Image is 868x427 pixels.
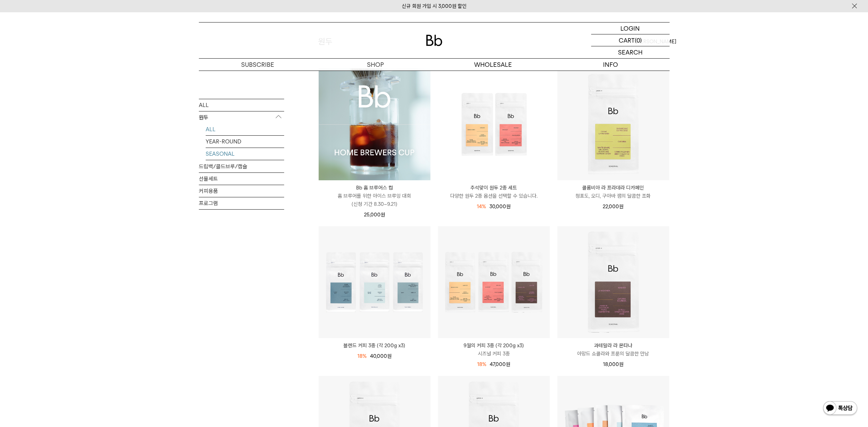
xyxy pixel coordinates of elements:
span: 원 [506,361,510,367]
p: 청포도, 오디, 구아바 잼의 달콤한 조화 [557,192,669,200]
p: 콜롬비아 라 프라데라 디카페인 [557,184,669,192]
img: 로고 [426,35,442,46]
img: 추석맞이 원두 2종 세트 [438,68,550,180]
a: SEASONAL [206,148,284,160]
a: 9월의 커피 3종 (각 200g x3) 시즈널 커피 3종 [438,341,550,358]
a: 선물세트 [199,173,284,185]
p: WHOLESALE [434,59,552,71]
a: 신규 회원 가입 시 3,000원 할인 [402,3,467,9]
div: 18% [477,360,486,368]
span: 30,000 [489,203,511,210]
span: 18,000 [603,361,623,367]
a: 프로그램 [199,197,284,209]
a: YEAR-ROUND [206,136,284,148]
a: 콜롬비아 라 프라데라 디카페인 청포도, 오디, 구아바 잼의 달콤한 조화 [557,184,669,200]
a: 추석맞이 원두 2종 세트 다양한 원두 2종 옵션을 선택할 수 있습니다. [438,184,550,200]
img: 과테말라 라 몬타냐 [557,226,669,338]
div: 18% [357,352,367,360]
a: ALL [206,123,284,135]
a: SHOP [317,59,434,71]
p: 추석맞이 원두 2종 세트 [438,184,550,192]
p: 시즈널 커피 3종 [438,350,550,358]
span: 25,000 [364,212,385,218]
p: 홈 브루어를 위한 아이스 브루잉 대회 (신청 기간 8.30~9.21) [319,192,430,208]
span: 40,000 [370,353,392,359]
a: Bb 홈 브루어스 컵 홈 브루어를 위한 아이스 브루잉 대회(신청 기간 8.30~9.21) [319,184,430,208]
img: Bb 홈 브루어스 컵 [319,68,430,180]
a: 블렌드 커피 3종 (각 200g x3) [319,341,430,350]
img: 블렌드 커피 3종 (각 200g x3) [319,226,430,338]
span: 원 [619,361,623,367]
img: 카카오톡 채널 1:1 채팅 버튼 [822,400,858,417]
a: ALL [199,99,284,111]
p: 다양한 원두 2종 옵션을 선택할 수 있습니다. [438,192,550,200]
a: SUBSCRIBE [199,59,317,71]
p: 원두 [199,111,284,124]
a: 과테말라 라 몬타냐 아망드 쇼콜라와 프룬의 달콤한 만남 [557,341,669,358]
a: 커피용품 [199,185,284,197]
p: INFO [552,59,670,71]
span: 원 [381,212,385,218]
div: 14% [477,202,486,211]
p: CART [619,34,635,46]
p: 아망드 쇼콜라와 프룬의 달콤한 만남 [557,350,669,358]
span: 원 [387,353,392,359]
p: (0) [635,34,642,46]
img: 콜롬비아 라 프라데라 디카페인 [557,68,669,180]
p: LOGIN [620,22,640,34]
p: Bb 홈 브루어스 컵 [319,184,430,192]
span: 22,000 [603,203,623,210]
a: 드립백/콜드브루/캡슐 [199,161,284,172]
span: 원 [506,203,511,210]
span: 47,000 [490,361,510,367]
a: LOGIN [591,22,670,34]
p: 9월의 커피 3종 (각 200g x3) [438,341,550,350]
p: SEARCH [618,46,643,58]
img: 9월의 커피 3종 (각 200g x3) [438,226,550,338]
span: 원 [619,203,623,210]
p: 과테말라 라 몬타냐 [557,341,669,350]
a: CART (0) [591,34,670,46]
